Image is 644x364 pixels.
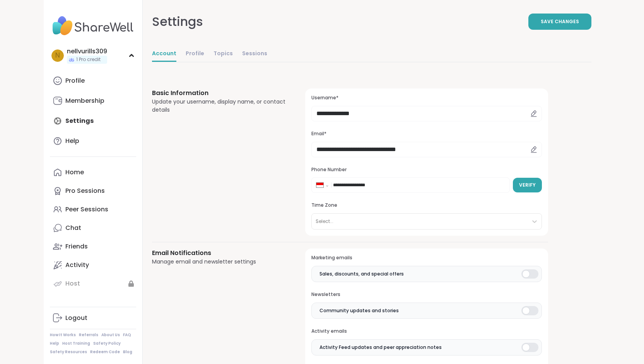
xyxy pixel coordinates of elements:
[50,237,136,256] a: Friends
[65,97,104,105] div: Membership
[311,95,542,101] h3: Username*
[50,200,136,219] a: Peer Sessions
[50,309,136,327] a: Logout
[50,349,87,355] a: Safety Resources
[50,332,76,338] a: How It Works
[319,270,404,277] span: Sales, discounts, and special offers
[55,51,60,61] span: n
[519,182,536,189] span: Verify
[65,224,81,232] div: Chat
[528,14,591,30] button: Save Changes
[101,332,120,338] a: About Us
[76,56,101,63] span: 1 Pro credit
[541,18,579,25] span: Save Changes
[65,261,89,269] div: Activity
[65,77,85,85] div: Profile
[319,344,442,351] span: Activity Feed updates and peer appreciation notes
[513,178,542,192] button: Verify
[311,291,542,298] h3: Newsletters
[311,255,542,261] h3: Marketing emails
[152,98,287,114] div: Update your username, display name, or contact details
[311,328,542,335] h3: Activity emails
[65,279,80,288] div: Host
[50,163,136,182] a: Home
[65,205,108,214] div: Peer Sessions
[242,46,267,62] a: Sessions
[65,137,79,145] div: Help
[152,258,287,266] div: Manage email and newsletter settings
[65,314,87,322] div: Logout
[50,12,136,39] img: ShareWell Nav Logo
[50,132,136,150] a: Help
[152,248,287,258] h3: Email Notifications
[93,341,121,346] a: Safety Policy
[90,349,120,355] a: Redeem Code
[50,256,136,274] a: Activity
[152,12,203,31] div: Settings
[65,187,105,195] div: Pro Sessions
[186,46,204,62] a: Profile
[62,341,90,346] a: Host Training
[50,219,136,237] a: Chat
[214,46,233,62] a: Topics
[50,274,136,293] a: Host
[123,332,131,338] a: FAQ
[152,88,287,98] h3: Basic Information
[50,92,136,110] a: Membership
[65,168,84,177] div: Home
[319,307,399,314] span: Community updates and stories
[311,131,542,137] h3: Email*
[67,47,107,56] div: nellvurills309
[50,71,136,90] a: Profile
[65,242,88,251] div: Friends
[79,332,98,338] a: Referrals
[50,341,59,346] a: Help
[311,167,542,173] h3: Phone Number
[311,202,542,209] h3: Time Zone
[123,349,132,355] a: Blog
[152,46,176,62] a: Account
[50,182,136,200] a: Pro Sessions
